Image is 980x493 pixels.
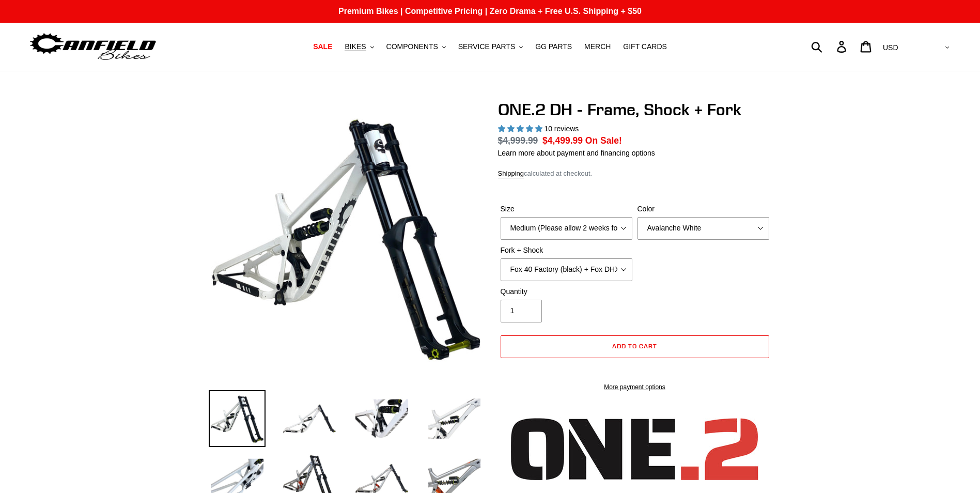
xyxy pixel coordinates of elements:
[209,390,266,447] img: Load image into Gallery viewer, ONE.2 DH - Frame, Shock + Fork
[498,135,538,146] s: $4,999.99
[339,40,379,54] button: BIKES
[498,149,655,157] a: Learn more about payment and financing options
[618,40,672,54] a: GIFT CARDS
[381,40,451,54] button: COMPONENTS
[498,100,772,119] h1: ONE.2 DH - Frame, Shock + Fork
[28,30,158,63] img: Canfield Bikes
[501,335,769,358] button: Add to cart
[453,40,528,54] button: SERVICE PARTS
[584,42,611,51] span: MERCH
[579,40,616,54] a: MERCH
[498,125,545,133] span: 5.00 stars
[281,390,338,447] img: Load image into Gallery viewer, ONE.2 DH - Frame, Shock + Fork
[501,382,769,392] a: More payment options
[637,204,769,214] label: Color
[623,42,667,51] span: GIFT CARDS
[544,125,579,133] span: 10 reviews
[542,135,583,146] span: $4,499.99
[426,390,483,447] img: Load image into Gallery viewer, ONE.2 DH - Frame, Shock + Fork
[308,40,337,54] a: SALE
[585,134,622,147] span: On Sale!
[498,168,772,179] div: calculated at checkout.
[612,342,657,350] span: Add to cart
[501,204,632,214] label: Size
[353,390,410,447] img: Load image into Gallery viewer, ONE.2 DH - Frame, Shock + Fork
[345,42,366,51] span: BIKES
[498,170,524,178] a: Shipping
[501,245,632,256] label: Fork + Shock
[313,42,332,51] span: SALE
[386,42,438,51] span: COMPONENTS
[817,35,843,58] input: Search
[535,42,572,51] span: GG PARTS
[501,286,632,297] label: Quantity
[458,42,515,51] span: SERVICE PARTS
[530,40,577,54] a: GG PARTS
